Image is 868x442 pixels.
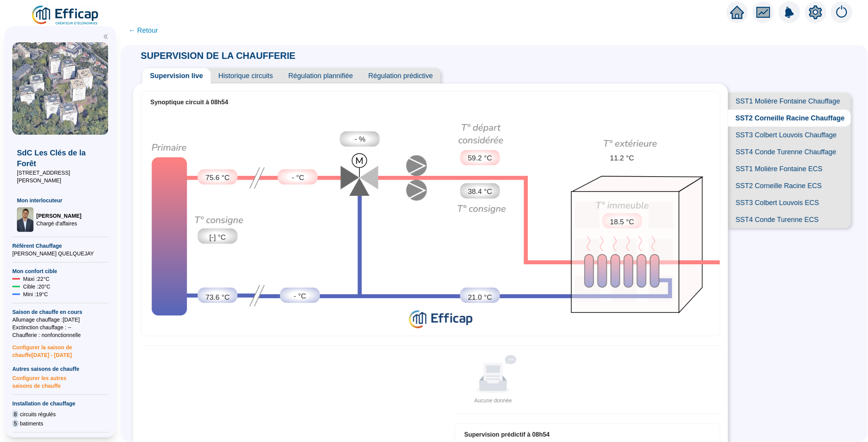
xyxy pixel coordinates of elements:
[12,324,108,331] span: Exctinction chauffage : --
[12,308,108,316] span: Saison de chauffe en cours
[728,194,851,211] span: SST3 Colbert Louvois ECS
[12,339,108,359] span: Configurer la saison de chauffe [DATE] - [DATE]
[12,316,108,324] span: Allumage chauffage : [DATE]
[12,365,108,373] span: Autres saisons de chauffe
[281,68,361,83] span: Régulation plannifiée
[464,430,711,439] div: Supervision prédictif à 08h54
[728,93,851,110] span: SST1 Molière Fontaine Chauffage
[728,127,851,143] span: SST3 Colbert Louvois Chauffage
[12,410,18,418] span: 8
[294,291,306,302] span: - °C
[12,400,108,407] span: Installation de chauffage
[779,2,800,23] img: alerts
[12,420,18,427] span: 5
[17,197,104,204] span: Mon interlocuteur
[150,98,711,107] div: Synoptique circuit à 08h54
[809,5,823,19] span: setting
[17,147,104,169] span: SdC Les Clés de la Forêt
[468,292,492,303] span: 21.0 °C
[141,113,720,334] img: circuit-supervision.724c8d6b72cc0638e748.png
[23,275,50,283] span: Maxi : 22 °C
[292,172,304,183] span: - °C
[728,160,851,177] span: SST1 Molière Fontaine ECS
[12,373,108,390] span: Configurer les autres saisons de chauffe
[17,207,33,232] img: Chargé d'affaires
[31,5,100,26] img: efficap energie logo
[728,211,851,228] span: SST4 Conde Turenne ECS
[209,232,226,243] span: [-] °C
[12,331,108,339] span: Chaufferie : non fonctionnelle
[728,177,851,194] span: SST2 Corneille Racine ECS
[133,50,303,61] span: SUPERVISION DE LA CHAUFFERIE
[757,5,770,19] span: fund
[12,242,108,250] span: Référent Chauffage
[142,68,211,83] span: Supervision live
[354,134,365,145] span: - %
[20,410,56,418] span: circuits régulés
[458,397,529,405] div: Aucune donnée
[103,34,108,39] span: double-left
[211,68,281,83] span: Historique circuits
[37,220,81,227] span: Chargé d'affaires
[12,250,108,257] span: [PERSON_NAME] QUELQUEJAY
[12,267,108,275] span: Mon confort cible
[728,110,851,127] span: SST2 Corneille Racine Chauffage
[23,290,48,298] span: Mini : 19 °C
[20,420,43,427] span: batiments
[468,186,492,197] span: 38.4 °C
[610,153,634,163] span: 11.2 °C
[17,169,104,184] span: [STREET_ADDRESS][PERSON_NAME]
[23,283,50,290] span: Cible : 20 °C
[141,113,720,334] div: Synoptique
[730,5,744,19] span: home
[206,292,230,303] span: 73.6 °C
[361,68,441,83] span: Régulation prédictive
[831,2,853,23] img: alerts
[128,25,158,36] span: ← Retour
[468,153,492,163] span: 59.2 °C
[206,172,230,183] span: 75.6 °C
[37,212,81,220] span: [PERSON_NAME]
[728,143,851,160] span: SST4 Conde Turenne Chauffage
